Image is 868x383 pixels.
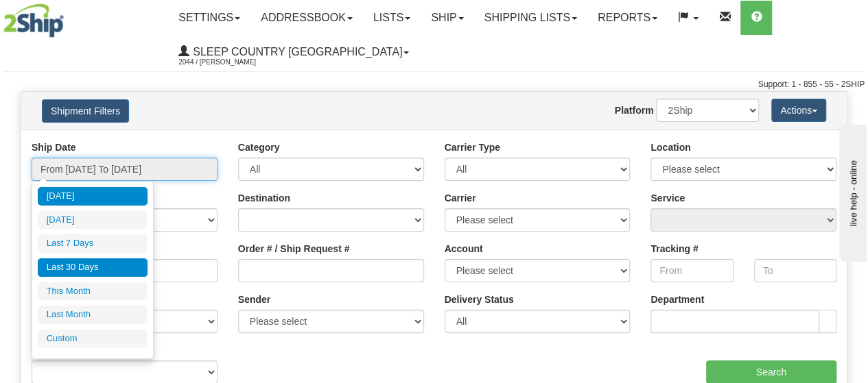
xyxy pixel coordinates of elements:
label: Platform [615,103,654,117]
label: Service [650,191,685,205]
a: Settings [168,1,250,35]
input: To [754,259,836,282]
label: Destination [238,191,290,205]
iframe: chat widget [836,121,867,261]
li: Last Month [38,306,148,324]
span: Sleep Country [GEOGRAPHIC_DATA] [189,46,402,58]
label: Carrier Type [445,140,500,154]
label: Tracking # [650,242,698,256]
li: Custom [38,330,148,348]
span: 2044 / [PERSON_NAME] [178,55,281,69]
label: Location [650,140,690,154]
div: live help - online [10,12,127,22]
div: Support: 1 - 855 - 55 - 2SHIP [3,79,865,90]
label: Category [238,140,280,154]
a: Lists [363,1,421,35]
li: [DATE] [38,211,148,230]
label: Ship Date [32,140,76,154]
button: Shipment Filters [42,99,129,123]
label: Sender [238,293,270,306]
input: From [650,259,733,282]
a: Shipping lists [474,1,587,35]
a: Sleep Country [GEOGRAPHIC_DATA] 2044 / [PERSON_NAME] [168,35,419,69]
label: Department [650,293,704,306]
a: Reports [587,1,668,35]
li: Last 7 Days [38,234,148,253]
li: Last 30 Days [38,258,148,277]
label: Account [445,242,483,256]
label: Delivery Status [445,293,514,306]
img: logo2044.jpg [3,3,64,38]
a: Addressbook [250,1,363,35]
label: Order # / Ship Request # [238,242,350,256]
a: Ship [421,1,473,35]
li: [DATE] [38,187,148,206]
label: Carrier [445,191,476,205]
button: Actions [771,99,826,122]
li: This Month [38,282,148,301]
